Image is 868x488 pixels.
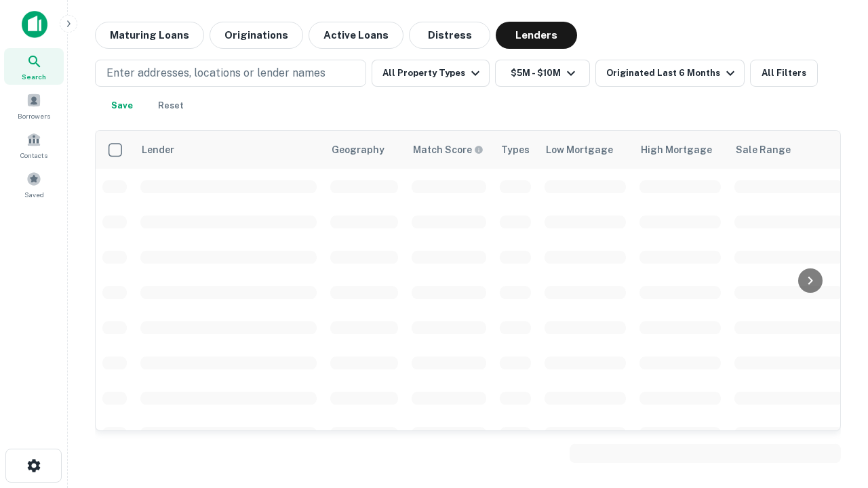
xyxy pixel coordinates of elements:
button: Originated Last 6 Months [595,60,745,87]
span: Search [22,71,46,82]
div: Geography [332,142,384,158]
button: All Property Types [372,60,490,87]
button: All Filters [750,60,818,87]
button: Lenders [496,22,577,49]
a: Borrowers [4,87,64,124]
th: Types [493,131,538,169]
a: Contacts [4,127,64,163]
div: Capitalize uses an advanced AI algorithm to match your search with the best lender. The match sco... [413,142,484,157]
a: Saved [4,166,64,203]
th: Capitalize uses an advanced AI algorithm to match your search with the best lender. The match sco... [405,131,493,169]
div: Types [501,142,530,158]
th: High Mortgage [633,131,728,169]
button: Save your search to get updates of matches that match your search criteria. [100,92,144,119]
button: Maturing Loans [95,22,204,49]
button: Active Loans [309,22,403,49]
h6: Match Score [413,142,481,157]
a: Search [4,48,64,85]
th: Low Mortgage [538,131,633,169]
th: Geography [323,131,405,169]
span: Borrowers [18,110,50,121]
button: Reset [149,92,193,119]
button: Enter addresses, locations or lender names [95,60,366,87]
th: Lender [134,131,323,169]
iframe: Chat Widget [800,380,868,445]
div: High Mortgage [641,142,712,158]
div: Low Mortgage [546,142,613,158]
div: Sale Range [736,142,791,158]
p: Enter addresses, locations or lender names [106,65,325,81]
div: Lender [142,142,174,158]
th: Sale Range [728,131,850,169]
button: $5M - $10M [495,60,590,87]
img: capitalize-icon.png [22,11,47,38]
div: Originated Last 6 Months [606,65,738,81]
button: Originations [210,22,303,49]
button: Distress [409,22,490,49]
span: Saved [24,189,44,200]
span: Contacts [20,150,47,161]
